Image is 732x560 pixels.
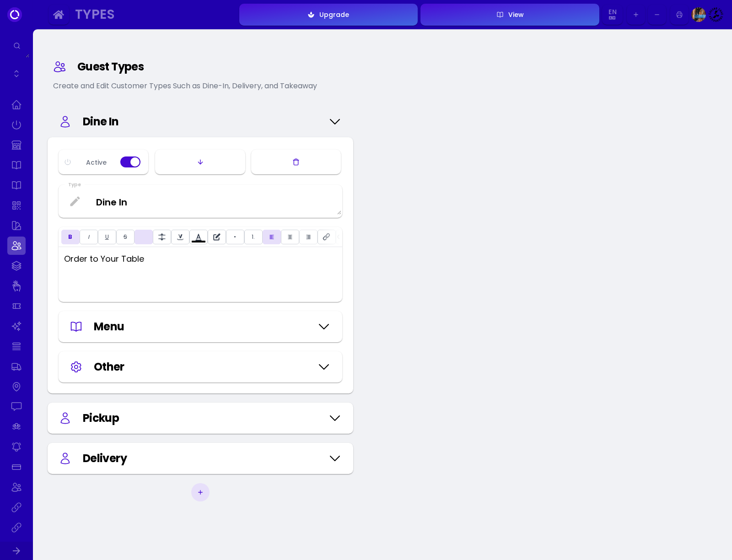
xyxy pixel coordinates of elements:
div: Text Background Color [208,230,226,244]
div: Active [86,159,107,166]
div: Delivery [83,450,323,467]
button: U [98,230,116,244]
button: Active [59,150,148,174]
button: I [80,230,98,244]
div: Pickup [83,410,323,426]
div: Other [94,359,312,375]
button: Clear [336,230,354,244]
div: Dine In [83,113,323,130]
img: Image [709,7,723,22]
div: Text Color [189,230,208,244]
button: Types [71,5,237,25]
div: Upgrade [315,11,349,18]
button: • [226,230,244,244]
div: Guest Types [77,59,343,75]
button: S [116,230,135,244]
button: B [61,230,80,244]
p: Order to Your Table [64,253,337,265]
div: Menu [94,318,312,335]
div: View [504,11,524,18]
div: Create and Edit Customer Types Such as Dine-In, Delivery, and Takeaway [53,81,348,92]
div: Type [65,181,85,188]
button: View [420,4,599,26]
button: Upgrade [239,4,418,26]
div: Types [75,9,227,20]
img: Image [691,7,706,22]
textarea: Dine In [59,188,341,215]
button: 1. [244,230,263,244]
